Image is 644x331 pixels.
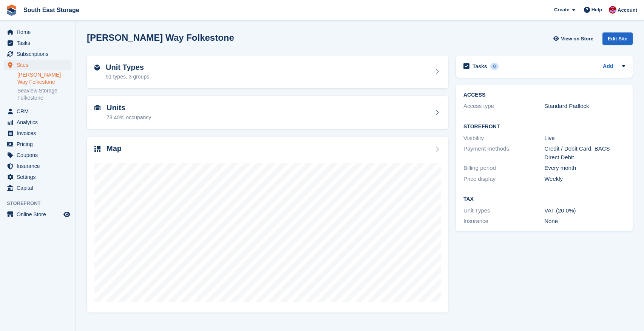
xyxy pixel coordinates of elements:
[107,144,122,153] h2: Map
[106,63,149,72] h2: Unit Types
[17,139,62,149] span: Pricing
[463,217,544,226] div: Insurance
[7,200,75,207] span: Storefront
[17,106,62,117] span: CRM
[473,63,487,70] h2: Tasks
[544,217,625,226] div: None
[4,38,71,48] a: menu
[4,150,71,160] a: menu
[4,183,71,193] a: menu
[62,210,71,219] a: Preview store
[463,175,544,183] div: Price display
[561,35,593,43] span: View on Store
[552,32,596,45] a: View on Store
[94,105,100,110] img: unit-icn-7be61d7bf1b0ce9d3e12c5938cc71ed9869f7b940bace4675aadf7bd6d80202e.svg
[618,6,637,14] span: Account
[591,6,602,14] span: Help
[4,172,71,182] a: menu
[94,146,100,152] img: map-icn-33ee37083ee616e46c38cad1a60f524a97daa1e2b2c8c0bc3eb3415660979fc1.svg
[490,63,499,70] div: 0
[4,128,71,139] a: menu
[4,209,71,220] a: menu
[87,96,448,129] a: Units 78.40% occupancy
[544,175,625,183] div: Weekly
[4,139,71,149] a: menu
[554,6,569,14] span: Create
[17,161,62,171] span: Insurance
[463,102,544,111] div: Access type
[4,117,71,128] a: menu
[544,145,625,162] div: Credit / Debit Card, BACS Direct Debit
[87,137,448,313] a: Map
[602,32,633,48] a: Edit Site
[17,27,62,37] span: Home
[544,102,625,111] div: Standard Padlock
[17,49,62,59] span: Subscriptions
[4,49,71,59] a: menu
[609,6,616,14] img: Roger Norris
[17,209,62,220] span: Online Store
[4,161,71,171] a: menu
[87,32,234,43] h2: [PERSON_NAME] Way Folkestone
[17,172,62,182] span: Settings
[544,206,625,215] div: VAT (20.0%)
[463,206,544,215] div: Unit Types
[106,73,149,81] div: 51 types, 3 groups
[17,38,62,48] span: Tasks
[463,145,544,162] div: Payment methods
[463,196,625,202] h2: Tax
[17,60,62,70] span: Sites
[463,92,625,98] h2: ACCESS
[4,27,71,37] a: menu
[17,128,62,139] span: Invoices
[4,60,71,70] a: menu
[463,134,544,143] div: Visibility
[544,164,625,172] div: Every month
[603,62,613,71] a: Add
[17,183,62,193] span: Capital
[6,5,17,16] img: stora-icon-8386f47178a22dfd0bd8f6a31ec36ba5ce8667c1dd55bd0f319d3a0aa187defe.svg
[87,55,448,89] a: Unit Types 51 types, 3 groups
[20,4,82,16] a: South East Storage
[17,71,71,86] a: [PERSON_NAME] Way Folkestone
[463,164,544,172] div: Billing period
[17,117,62,128] span: Analytics
[107,114,151,122] div: 78.40% occupancy
[17,87,71,102] a: Seaview Storage Folkestone
[463,124,625,130] h2: Storefront
[94,65,100,71] img: unit-type-icn-2b2737a686de81e16bb02015468b77c625bbabd49415b5ef34ead5e3b44a266d.svg
[602,32,633,45] div: Edit Site
[544,134,625,143] div: Live
[17,150,62,160] span: Coupons
[107,103,151,112] h2: Units
[4,106,71,117] a: menu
